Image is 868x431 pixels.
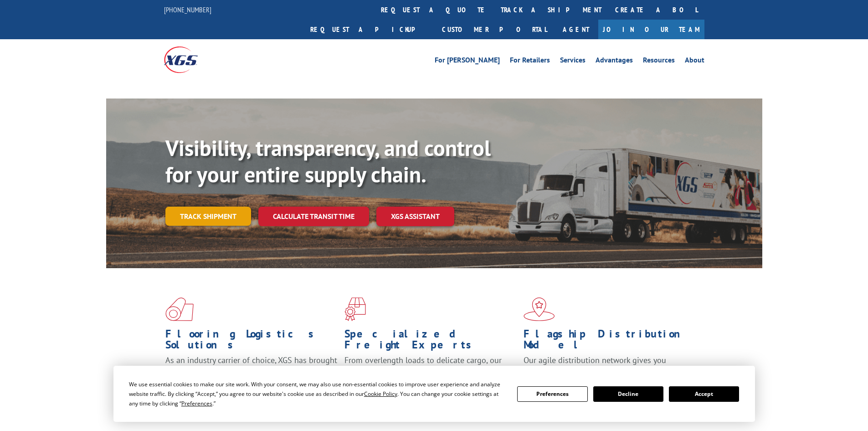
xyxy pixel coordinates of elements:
[165,297,194,321] img: xgs-icon-total-supply-chain-intelligence-red
[593,386,663,402] button: Decline
[181,400,212,407] span: Preferences
[344,297,366,321] img: xgs-icon-focused-on-flooring-red
[164,5,211,14] a: [PHONE_NUMBER]
[376,207,454,226] a: XGS ASSISTANT
[165,207,251,226] a: Track shipment
[344,355,517,395] p: From overlength loads to delicate cargo, our experienced staff knows the best way to move your fr...
[303,20,435,39] a: Request a pickup
[643,57,675,67] a: Resources
[113,366,755,422] div: Cookie Consent Prompt
[560,57,586,67] a: Services
[524,297,555,321] img: xgs-icon-flagship-distribution-model-red
[435,20,554,39] a: Customer Portal
[524,355,691,376] span: Our agile distribution network gives you nationwide inventory management on demand.
[165,134,491,188] b: Visibility, transparency, and control for your entire supply chain.
[165,355,337,387] span: As an industry carrier of choice, XGS has brought innovation and dedication to flooring logistics...
[554,20,598,39] a: Agent
[435,57,500,67] a: For [PERSON_NAME]
[524,328,696,355] h1: Flagship Distribution Model
[598,20,704,39] a: Join Our Team
[344,328,517,355] h1: Specialized Freight Experts
[258,207,369,226] a: Calculate transit time
[685,57,704,67] a: About
[364,390,397,398] span: Cookie Policy
[596,57,633,67] a: Advantages
[517,386,587,402] button: Preferences
[669,386,739,402] button: Accept
[129,379,506,408] div: We use essential cookies to make our site work. With your consent, we may also use non-essential ...
[165,328,338,355] h1: Flooring Logistics Solutions
[510,57,550,67] a: For Retailers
